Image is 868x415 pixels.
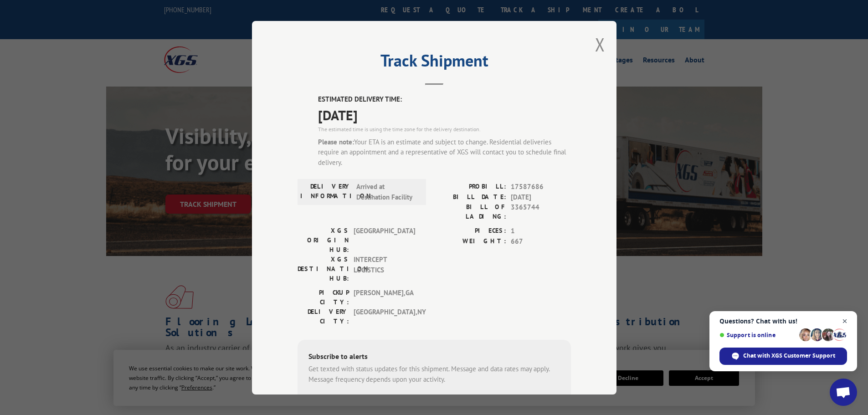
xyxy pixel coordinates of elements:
span: Chat with XGS Customer Support [743,352,835,360]
label: XGS DESTINATION HUB: [298,255,349,283]
strong: Please note: [318,137,354,146]
label: ESTIMATED DELIVERY TIME: [318,94,571,105]
label: WEIGHT: [434,236,506,246]
a: Open chat [830,379,857,406]
h2: Track Shipment [298,54,571,72]
span: [DATE] [511,192,571,202]
span: [GEOGRAPHIC_DATA] [354,226,415,255]
span: [PERSON_NAME] , GA [354,288,415,307]
div: Get texted with status updates for this shipment. Message and data rates may apply. Message frequ... [308,364,560,384]
div: The estimated time is using the time zone for the delivery destination. [318,125,571,133]
span: 667 [511,236,571,246]
span: Arrived at Destination Facility [356,182,418,202]
span: 1 [511,226,571,236]
span: Support is online [719,332,796,338]
span: 17587686 [511,182,571,192]
span: INTERCEPT LOGISTICS [354,255,415,283]
button: Close modal [595,32,605,56]
label: DELIVERY CITY: [298,307,349,326]
label: BILL OF LADING: [434,202,506,221]
label: PIECES: [434,226,506,236]
div: Your ETA is an estimate and subject to change. Residential deliveries require an appointment and ... [318,137,571,168]
span: [GEOGRAPHIC_DATA] , NY [354,307,415,326]
span: 3365744 [511,202,571,221]
label: XGS ORIGIN HUB: [298,226,349,255]
span: Chat with XGS Customer Support [719,348,847,365]
span: Questions? Chat with us! [719,318,847,325]
label: PROBILL: [434,182,506,192]
div: Subscribe to alerts [308,351,560,364]
span: [DATE] [318,104,571,125]
label: PICKUP CITY: [298,288,349,307]
label: BILL DATE: [434,192,506,202]
label: DELIVERY INFORMATION: [300,182,352,202]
